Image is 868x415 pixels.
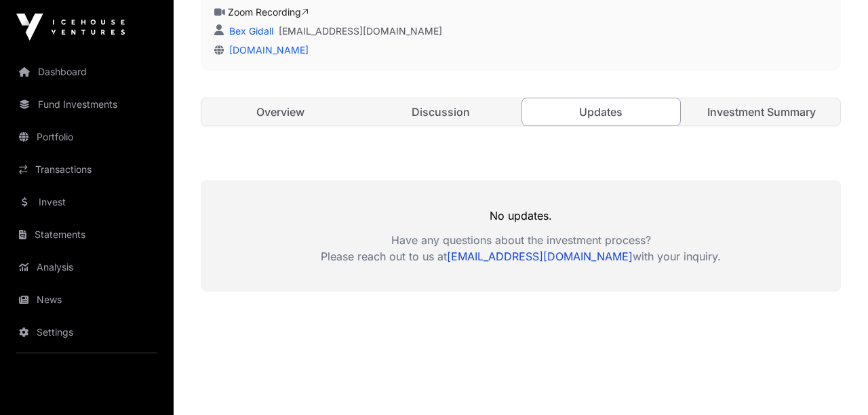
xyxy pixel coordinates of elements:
[224,44,309,56] a: [DOMAIN_NAME]
[201,98,840,125] nav: Tabs
[11,220,163,250] a: Statements
[11,187,163,217] a: Invest
[521,98,681,126] a: Updates
[11,57,163,87] a: Dashboard
[683,98,841,125] a: Investment Summary
[228,6,309,18] a: Zoom Recording
[447,250,633,263] a: [EMAIL_ADDRESS][DOMAIN_NAME]
[11,252,163,282] a: Analysis
[201,232,841,264] p: Have any questions about the investment process? Please reach out to us at with your inquiry.
[11,122,163,152] a: Portfolio
[201,180,841,292] div: No updates.
[16,14,125,41] img: Icehouse Ventures Logo
[800,350,868,415] iframe: Chat Widget
[11,90,163,119] a: Fund Investments
[11,155,163,184] a: Transactions
[362,98,520,125] a: Discussion
[201,98,359,125] a: Overview
[279,24,442,38] a: [EMAIL_ADDRESS][DOMAIN_NAME]
[11,317,163,347] a: Settings
[226,25,273,37] a: Bex Gidall
[11,285,163,315] a: News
